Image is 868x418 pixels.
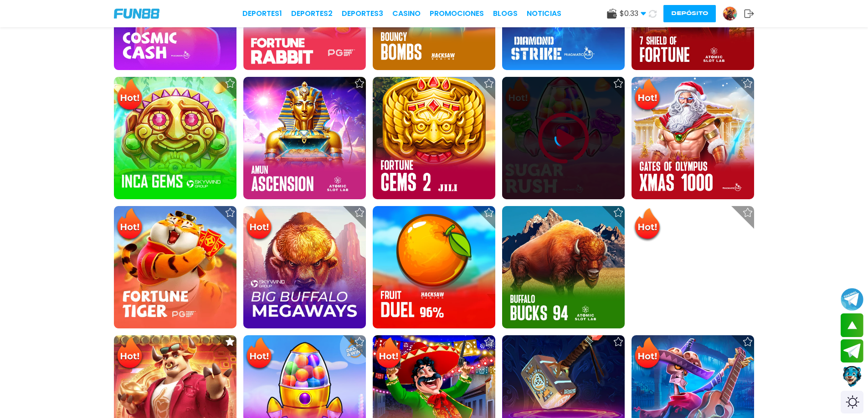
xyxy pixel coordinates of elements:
[114,9,159,19] img: Company Logo
[114,77,236,199] img: Inca Gems
[502,206,625,328] img: Buffalo Bucks 94
[342,8,383,19] a: Deportes3
[632,78,662,113] img: Hot
[841,365,863,388] button: Contact customer service
[527,8,561,19] a: NOTICIAS
[373,77,495,199] img: Fortune Gems 2
[392,8,421,19] a: CASINO
[723,7,737,20] img: Avatar
[244,336,274,372] img: Hot
[115,78,144,113] img: Hot
[841,287,863,311] button: Join telegram channel
[841,313,863,337] button: scroll up
[115,207,144,242] img: Hot
[723,6,744,21] a: Avatar
[114,206,236,328] img: Fortune Tiger
[243,206,366,328] img: Big Buffalo Megaways
[493,8,518,19] a: BLOGS
[291,8,333,19] a: Deportes2
[374,336,403,372] img: Hot
[663,5,716,22] button: Depósito
[841,339,863,363] button: Join telegram
[620,8,646,19] span: $ 0.33
[115,336,144,372] img: Hot
[632,207,662,242] img: Hot
[632,77,754,199] img: Gates of Olympus Xmas 1000
[632,336,662,372] img: Hot
[244,207,274,242] img: Hot
[841,391,863,413] div: Switch theme
[373,206,495,328] img: Fruit Duel 96%
[242,8,282,19] a: Deportes1
[243,77,366,199] img: Amun Ascension
[430,8,484,19] a: Promociones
